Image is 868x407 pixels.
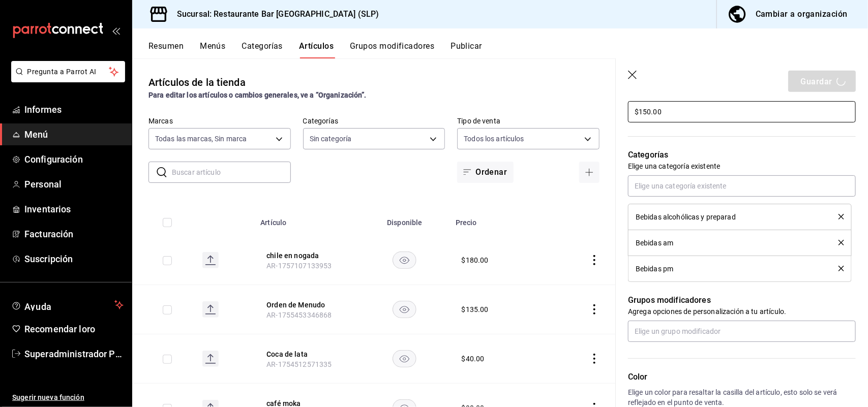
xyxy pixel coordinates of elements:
[24,104,62,115] font: Informes
[475,167,507,177] font: Ordenar
[266,350,308,358] font: Coca de lata
[636,265,673,272] span: Bebidas pm
[24,349,135,359] font: Superadministrador Parrot
[393,252,416,269] button: disponibilidad-producto
[24,254,73,264] font: Suscripción
[456,219,477,227] font: Precio
[628,295,711,305] font: Grupos modificadores
[462,305,466,314] font: $
[628,101,856,122] input: $0.00
[242,41,283,51] font: Categorías
[628,321,856,342] input: Elige un grupo modificador
[24,204,71,214] font: Inventarios
[393,301,416,318] button: disponibilidad-producto
[636,213,736,221] span: Bebidas alcohólicas y preparad
[756,9,848,19] font: Cambiar a organización
[266,262,332,270] font: AR-1757107133953
[24,129,48,140] font: Menú
[266,301,325,309] font: Orden de Menudo
[24,154,83,165] font: Configuración
[172,162,291,182] input: Buscar artículo
[266,299,348,310] button: editar-ubicación-del-producto
[628,372,648,382] font: Color
[628,162,720,170] font: Elige una categoría existente
[266,249,348,261] button: editar-ubicación-del-producto
[628,388,837,406] font: Elige un color para resaltar la casilla del artículo, esto solo se verá reflejado en el punto de ...
[393,350,416,367] button: disponibilidad-producto
[451,41,482,51] font: Publicar
[831,266,844,271] button: delete
[260,219,286,227] font: Artículo
[24,324,95,334] font: Recomendar loro
[200,41,225,51] font: Menús
[155,135,247,143] font: Todas las marcas, Sin marca
[462,355,466,363] font: $
[387,219,423,227] font: Disponible
[466,305,489,314] font: 135.00
[7,74,125,84] a: Pregunta a Parrot AI
[303,117,338,125] font: Categorías
[457,162,513,183] button: Ordenar
[112,26,120,35] button: abrir_cajón_menú
[148,76,246,88] font: Artículos de la tienda
[12,393,84,401] font: Sugerir nueva función
[466,256,489,264] font: 180.00
[589,354,600,364] button: comportamiento
[466,355,485,363] font: 40.00
[831,214,844,220] button: delete
[148,41,184,51] font: Resumen
[27,68,97,76] font: Pregunta a Parrot AI
[148,117,173,125] font: Marcas
[831,240,844,245] button: delete
[177,9,379,19] font: Sucursal: Restaurante Bar [GEOGRAPHIC_DATA] (SLP)
[636,239,673,246] span: Bebidas am
[628,175,856,197] input: Elige una categoría existente
[457,117,500,125] font: Tipo de venta
[310,135,352,143] font: Sin categoría
[24,229,73,239] font: Facturación
[589,304,600,315] button: comportamiento
[11,61,125,82] button: Pregunta a Parrot AI
[589,255,600,265] button: comportamiento
[628,150,669,160] font: Categorías
[266,348,348,359] button: editar-ubicación-del-producto
[628,307,786,316] font: Agrega opciones de personalización a tu artículo.
[148,91,367,99] font: Para editar los artículos o cambios generales, ve a “Organización”.
[462,256,466,264] font: $
[464,135,524,143] font: Todos los artículos
[24,179,62,190] font: Personal
[148,41,868,58] div: pestañas de navegación
[24,301,52,312] font: Ayuda
[266,360,332,368] font: AR-1754512571335
[266,252,319,260] font: chile en nogada
[266,311,332,319] font: AR-1755453346868
[299,41,334,51] font: Artículos
[350,41,434,51] font: Grupos modificadores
